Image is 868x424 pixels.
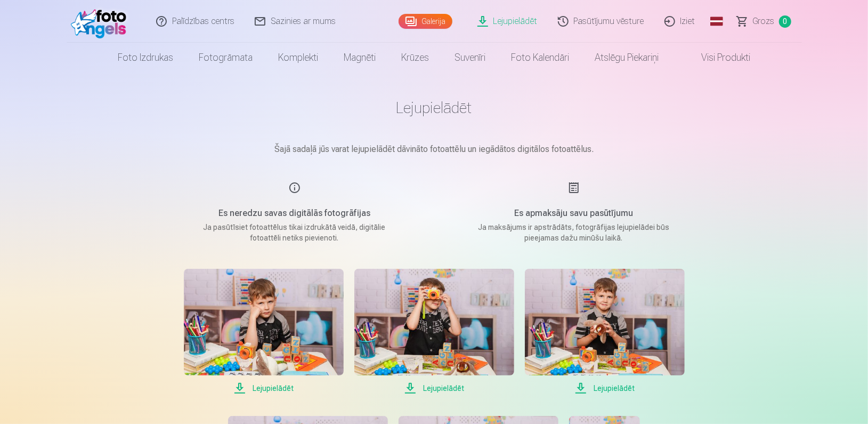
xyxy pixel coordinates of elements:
a: Krūzes [388,43,442,73]
span: Lejupielādēt [525,382,685,395]
p: Ja maksājums ir apstrādāts, fotogrāfijas lejupielādei būs pieejamas dažu minūšu laikā. [473,222,675,243]
h5: Es apmaksāju savu pasūtījumu [473,207,675,220]
a: Suvenīri [442,43,498,73]
h1: Lejupielādēt [168,98,701,117]
h5: Es neredzu savas digitālās fotogrāfijas [193,207,396,220]
a: Komplekti [265,43,331,73]
p: Ja pasūtīsiet fotoattēlus tikai izdrukātā veidā, digitālie fotoattēli netiks pievienoti. [193,222,396,243]
a: Foto kalendāri [498,43,582,73]
span: Lejupielādēt [184,382,344,395]
a: Lejupielādēt [354,269,514,395]
span: Lejupielādēt [354,382,514,395]
p: Šajā sadaļā jūs varat lejupielādēt dāvināto fotoattēlu un iegādātos digitālos fotoattēlus. [168,143,701,156]
a: Lejupielādēt [525,269,685,395]
a: Atslēgu piekariņi [582,43,671,73]
span: Grozs [753,15,775,28]
a: Foto izdrukas [105,43,186,73]
a: Visi produkti [671,43,763,73]
a: Galerija [399,14,452,29]
a: Lejupielādēt [184,269,344,395]
img: /fa1 [71,4,132,38]
span: 0 [779,15,791,28]
a: Magnēti [331,43,388,73]
a: Fotogrāmata [186,43,265,73]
